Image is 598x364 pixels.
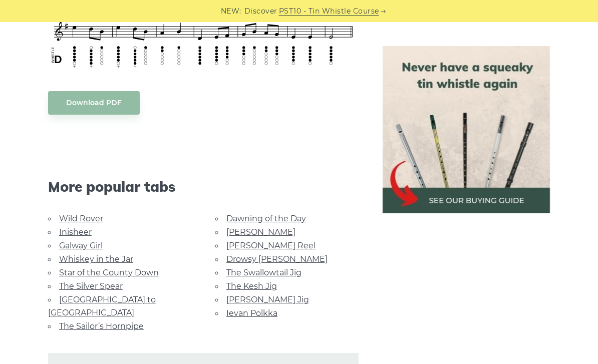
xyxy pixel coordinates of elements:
a: [PERSON_NAME] [226,227,295,237]
a: [GEOGRAPHIC_DATA] to [GEOGRAPHIC_DATA] [48,295,156,317]
a: The Sailor’s Hornpipe [59,321,144,331]
a: PST10 - Tin Whistle Course [279,6,379,17]
a: Galway Girl [59,241,103,250]
a: Inisheer [59,227,92,237]
a: The Swallowtail Jig [226,268,302,277]
a: Drowsy [PERSON_NAME] [226,254,328,264]
span: Discover [244,6,277,17]
span: More popular tabs [48,178,359,195]
a: Ievan Polkka [226,308,277,318]
a: [PERSON_NAME] Jig [226,295,309,304]
a: The Silver Spear [59,281,123,291]
span: NEW: [221,6,241,17]
a: Download PDF [48,91,140,115]
a: Whiskey in the Jar [59,254,133,264]
a: [PERSON_NAME] Reel [226,241,316,250]
img: tin whistle buying guide [383,46,550,213]
a: Star of the County Down [59,268,159,277]
a: The Kesh Jig [226,281,277,291]
a: Wild Rover [59,214,103,223]
a: Dawning of the Day [226,214,306,223]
